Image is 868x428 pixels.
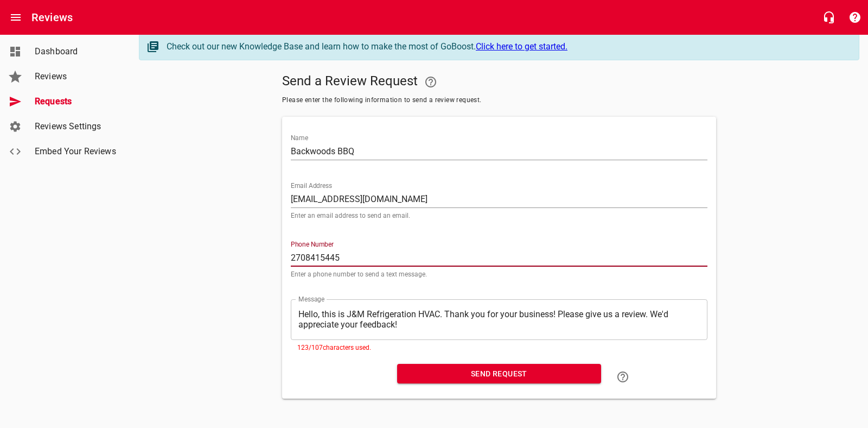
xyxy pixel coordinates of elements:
[816,4,842,30] button: Live Chat
[406,367,592,381] span: Send Request
[35,70,117,83] span: Reviews
[418,69,444,95] a: Your Google or Facebook account must be connected to "Send a Review Request"
[476,41,567,52] a: Click here to get started.
[31,9,73,26] h6: Reviews
[167,40,848,53] div: Check out our new Knowledge Base and learn how to make the most of GoBoost.
[3,4,29,30] button: Open drawer
[610,364,636,390] a: Learn how to "Send a Review Request"
[35,145,117,158] span: Embed Your Reviews
[397,364,601,384] button: Send Request
[291,182,332,189] label: Email Address
[298,309,700,330] textarea: Hello, this is J&M Refrigeration HVAC. Thank you for your business! Please give us a review. We'd...
[291,135,308,141] label: Name
[35,120,117,133] span: Reviews Settings
[842,4,868,30] button: Support Portal
[291,212,707,219] p: Enter an email address to send an email.
[35,95,117,108] span: Requests
[291,241,334,248] label: Phone Number
[282,69,716,95] h5: Send a Review Request
[282,95,716,106] span: Please enter the following information to send a review request.
[297,344,371,351] span: 123 / 107 characters used.
[291,271,707,278] p: Enter a phone number to send a text message.
[35,45,117,58] span: Dashboard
